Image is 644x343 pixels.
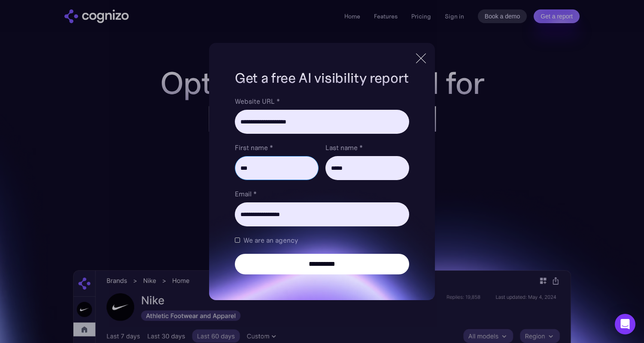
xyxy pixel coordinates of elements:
[243,235,298,245] span: We are an agency
[615,314,635,334] div: Open Intercom Messenger
[325,142,409,153] label: Last name *
[235,96,409,106] label: Website URL *
[235,96,409,274] form: Brand Report Form
[235,142,319,153] label: First name *
[235,189,409,199] label: Email *
[235,69,409,87] h1: Get a free AI visibility report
